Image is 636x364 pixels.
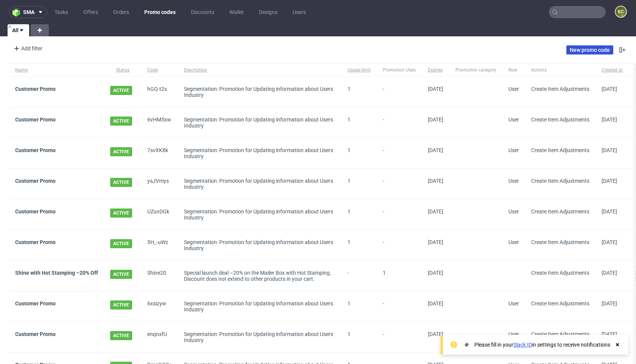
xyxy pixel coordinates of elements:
[23,9,34,15] span: sma
[348,208,351,215] span: 1
[110,208,132,218] span: ACTIVE
[225,6,248,18] a: Wallet
[508,239,519,245] span: User
[184,178,335,190] div: Segmentation: Promotion for Updating information about Users Industry
[383,67,416,73] span: Promotion Uses
[348,270,371,282] span: -
[616,6,626,17] figcaption: KC
[428,270,443,276] span: [DATE]
[602,86,617,92] span: [DATE]
[428,300,443,306] span: [DATE]
[110,300,132,310] span: ACTIVE
[508,300,519,306] span: User
[531,270,589,276] span: Create Item Adjustments
[184,270,335,282] div: Special launch deal –20% on the Mailer Box with Hot Stamping. Discount does not extend to other p...
[508,67,519,73] span: Rule
[531,147,589,153] span: Create Item Adjustments
[428,86,443,92] span: [DATE]
[15,239,56,245] a: Customer Promo
[184,300,335,313] div: Segmentation: Promotion for Updating information about Users Industry
[184,117,335,129] div: Segmentation: Promotion for Updating information about Users Industry
[463,341,471,348] img: Slack
[602,300,617,306] span: [DATE]
[147,147,172,159] span: 7svXK8k
[428,147,443,153] span: [DATE]
[602,117,617,123] span: [DATE]
[140,6,180,18] a: Promo codes
[8,24,29,36] a: All
[428,178,443,184] span: [DATE]
[15,270,98,276] a: Shine with Hot Stamping –20% Off
[531,67,589,73] span: Actions
[147,67,172,73] span: Code
[184,239,335,251] div: Segmentation: Promotion for Updating information about Users Industry
[531,117,589,123] span: Create Item Adjustments
[508,86,519,92] span: User
[383,300,416,313] span: -
[602,67,623,73] span: Created at
[602,208,617,215] span: [DATE]
[348,117,351,123] span: 1
[348,239,351,245] span: 1
[428,117,443,123] span: [DATE]
[147,208,172,221] span: UZuvDGk
[383,270,386,276] span: 1
[348,147,351,153] span: 1
[602,270,617,276] span: [DATE]
[602,147,617,153] span: [DATE]
[15,117,56,123] a: Customer Promo
[383,331,416,343] span: -
[428,239,443,245] span: [DATE]
[348,178,351,184] span: 1
[602,178,617,184] span: [DATE]
[513,342,532,348] a: Slack ID
[531,239,589,245] span: Create Item Adjustments
[110,147,132,156] span: ACTIVE
[147,239,172,251] span: 5H_-uWz
[184,67,335,73] span: Description
[147,270,172,282] span: Shine20
[184,208,335,221] div: Segmentation: Promotion for Updating information about Users Industry
[12,8,23,17] img: logo
[15,67,98,73] span: Name
[428,67,443,73] span: Expires
[348,331,351,337] span: 1
[383,208,416,221] span: -
[15,147,56,153] a: Customer Promo
[186,6,219,18] a: Discounts
[9,6,47,18] button: sma
[110,67,135,73] span: Status
[508,147,519,153] span: User
[147,178,172,190] span: ysJVmys
[383,239,416,251] span: -
[147,117,172,129] span: 6vHM5xw
[109,6,134,18] a: Orders
[602,239,617,245] span: [DATE]
[428,331,443,337] span: [DATE]
[508,178,519,184] span: User
[15,208,56,215] a: Customer Promo
[508,331,519,337] span: User
[184,86,335,98] div: Segmentation: Promotion for Updating information about Users Industry
[531,208,589,215] span: Create Item Adjustments
[15,86,56,92] a: Customer Promo
[566,45,613,54] a: New promo code
[254,6,282,18] a: Designs
[79,6,103,18] a: Offers
[110,178,132,187] span: ACTIVE
[383,178,416,190] span: -
[110,331,132,340] span: ACTIVE
[110,239,132,248] span: ACTIVE
[531,331,589,337] span: Create Item Adjustments
[50,6,73,18] a: Tasks
[348,67,371,73] span: Usage limit
[11,42,44,54] div: Add filter
[383,147,416,159] span: -
[531,178,589,184] span: Create Item Adjustments
[348,300,351,306] span: 1
[531,86,589,92] span: Create Item Adjustments
[147,300,172,313] span: 6xsizyw
[15,331,56,337] a: Customer Promo
[110,270,132,279] span: ACTIVE
[147,86,172,98] span: hGQ-t2s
